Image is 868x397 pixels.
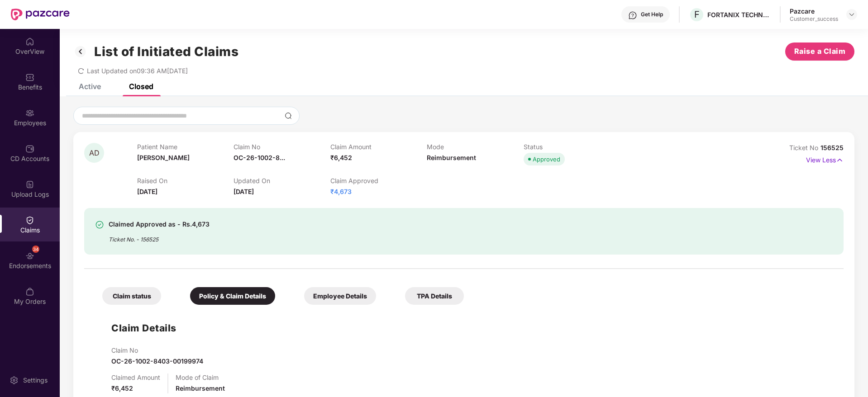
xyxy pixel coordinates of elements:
img: svg+xml;base64,PHN2ZyBpZD0iU3VjY2Vzcy0zMngzMiIgeG1sbnM9Imh0dHA6Ly93d3cudzMub3JnLzIwMDAvc3ZnIiB3aW... [95,220,104,229]
span: ₹4,673 [330,188,352,195]
img: svg+xml;base64,PHN2ZyBpZD0iU2VhcmNoLTMyeDMyIiB4bWxucz0iaHR0cDovL3d3dy53My5vcmcvMjAwMC9zdmciIHdpZH... [285,112,292,119]
img: svg+xml;base64,PHN2ZyBpZD0iTXlfT3JkZXJzIiBkYXRhLW5hbWU9Ik15IE9yZGVycyIgeG1sbnM9Imh0dHA6Ly93d3cudz... [25,287,34,296]
p: Claimed Amount [111,373,160,381]
h1: List of Initiated Claims [94,44,238,59]
img: svg+xml;base64,PHN2ZyBpZD0iSG9tZSIgeG1sbnM9Imh0dHA6Ly93d3cudzMub3JnLzIwMDAvc3ZnIiB3aWR0aD0iMjAiIG... [25,37,34,46]
div: Get Help [641,11,663,18]
span: ₹6,452 [111,384,133,392]
p: View Less [806,153,844,165]
span: [PERSON_NAME] [137,154,190,161]
div: TPA Details [405,287,464,305]
span: 156525 [820,144,844,151]
p: Mode of Claim [176,373,225,381]
span: ₹6,452 [330,154,352,161]
div: Closed [129,82,153,91]
div: Pazcare [790,7,838,15]
div: Claimed Approved as - Rs.4,673 [109,219,210,230]
div: Claim status [102,287,161,305]
p: Claim Approved [330,177,427,184]
span: Ticket No [789,144,820,151]
img: svg+xml;base64,PHN2ZyBpZD0iQ2xhaW0iIHhtbG5zPSJodHRwOi8vd3d3LnczLm9yZy8yMDAwL3N2ZyIgd2lkdGg9IjIwIi... [25,216,34,225]
p: Claim No [111,346,203,354]
img: svg+xml;base64,PHN2ZyB3aWR0aD0iMzIiIGhlaWdodD0iMzIiIHZpZXdCb3g9IjAgMCAzMiAzMiIgZmlsbD0ibm9uZSIgeG... [73,44,88,59]
img: svg+xml;base64,PHN2ZyBpZD0iSGVscC0zMngzMiIgeG1sbnM9Imh0dHA6Ly93d3cudzMub3JnLzIwMDAvc3ZnIiB3aWR0aD... [628,11,637,20]
p: Updated On [234,177,330,184]
span: [DATE] [234,188,254,195]
h1: Claim Details [111,321,176,336]
img: svg+xml;base64,PHN2ZyBpZD0iU2V0dGluZy0yMHgyMCIgeG1sbnM9Imh0dHA6Ly93d3cudzMub3JnLzIwMDAvc3ZnIiB3aW... [10,376,19,385]
p: Status [524,143,620,151]
span: Reimbursement [176,384,225,392]
div: Ticket No. - 156525 [109,230,210,244]
button: Raise a Claim [785,43,854,61]
div: Active [79,82,101,91]
img: svg+xml;base64,PHN2ZyBpZD0iRHJvcGRvd24tMzJ4MzIiIHhtbG5zPSJodHRwOi8vd3d3LnczLm9yZy8yMDAwL3N2ZyIgd2... [848,11,855,18]
span: Reimbursement [427,154,476,161]
div: 34 [32,246,39,253]
p: Mode [427,143,524,151]
p: Raised On [137,177,234,184]
img: svg+xml;base64,PHN2ZyBpZD0iQmVuZWZpdHMiIHhtbG5zPSJodHRwOi8vd3d3LnczLm9yZy8yMDAwL3N2ZyIgd2lkdGg9Ij... [25,73,34,82]
img: New Pazcare Logo [11,9,70,20]
img: svg+xml;base64,PHN2ZyBpZD0iRW1wbG95ZWVzIiB4bWxucz0iaHR0cDovL3d3dy53My5vcmcvMjAwMC9zdmciIHdpZHRoPS... [25,109,34,118]
img: svg+xml;base64,PHN2ZyBpZD0iVXBsb2FkX0xvZ3MiIGRhdGEtbmFtZT0iVXBsb2FkIExvZ3MiIHhtbG5zPSJodHRwOi8vd3... [25,180,34,189]
span: F [694,9,700,20]
div: Approved [533,155,560,164]
p: Claim No [234,143,330,151]
span: OC-26-1002-8... [234,154,285,161]
div: FORTANIX TECHNOLOGIES INDIA PRIVATE LIMITED [707,10,771,19]
img: svg+xml;base64,PHN2ZyB4bWxucz0iaHR0cDovL3d3dy53My5vcmcvMjAwMC9zdmciIHdpZHRoPSIxNyIgaGVpZ2h0PSIxNy... [836,155,844,165]
span: [DATE] [137,188,157,195]
span: redo [78,67,84,75]
img: svg+xml;base64,PHN2ZyBpZD0iRW5kb3JzZW1lbnRzIiB4bWxucz0iaHR0cDovL3d3dy53My5vcmcvMjAwMC9zdmciIHdpZH... [25,251,34,260]
div: Settings [20,376,50,385]
span: Last Updated on 09:36 AM[DATE] [87,67,188,75]
div: Policy & Claim Details [190,287,275,305]
span: OC-26-1002-8403-00199974 [111,357,203,365]
div: Customer_success [790,15,838,23]
p: Patient Name [137,143,234,151]
img: svg+xml;base64,PHN2ZyBpZD0iQ0RfQWNjb3VudHMiIGRhdGEtbmFtZT0iQ0QgQWNjb3VudHMiIHhtbG5zPSJodHRwOi8vd3... [25,144,34,153]
span: AD [89,149,100,157]
div: Employee Details [304,287,376,305]
span: Raise a Claim [794,46,846,57]
p: Claim Amount [330,143,427,151]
